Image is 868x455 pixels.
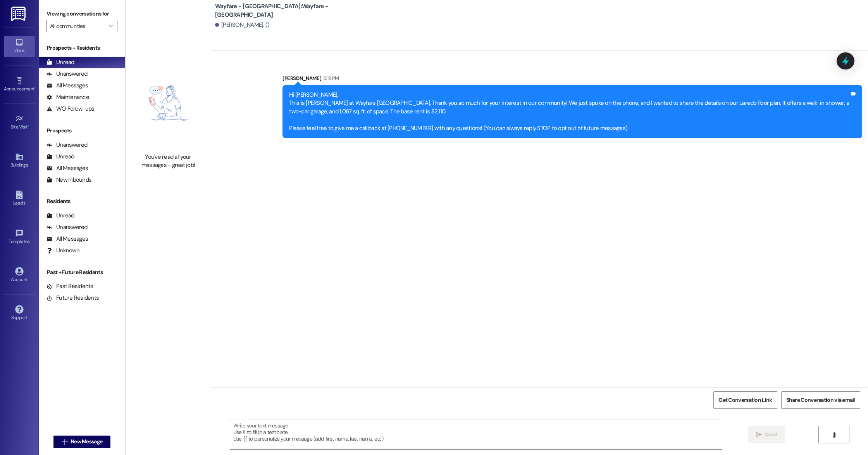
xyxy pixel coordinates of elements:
[215,21,270,29] div: [PERSON_NAME]. ()
[34,85,36,90] span: •
[46,294,99,302] div: Future Residents
[46,153,74,161] div: Unread
[46,164,88,172] div: All Messages
[39,44,125,52] div: Prospects + Residents
[46,141,88,149] div: Unanswered
[765,431,777,439] span: Send
[39,197,125,205] div: Residents
[786,396,855,404] span: Share Conversation via email
[30,238,31,243] span: •
[4,227,35,248] a: Templates •
[781,391,860,409] button: Share Conversation via email
[46,235,88,243] div: All Messages
[289,91,850,132] div: Hi [PERSON_NAME], This is [PERSON_NAME] at Wayfare [GEOGRAPHIC_DATA]. Thank you so much for your ...
[46,93,89,101] div: Maintenance
[39,127,125,135] div: Prospects
[46,212,74,220] div: Unread
[831,432,837,438] i: 
[4,188,35,209] a: Leads
[62,439,67,445] i: 
[46,282,93,290] div: Past Residents
[46,105,94,113] div: WO Follow-ups
[39,268,125,276] div: Past + Future Residents
[109,23,113,29] i: 
[134,153,202,170] div: You've read all your messages - great job!
[46,58,74,66] div: Unread
[46,247,79,255] div: Unknown
[46,82,88,90] div: All Messages
[50,20,105,32] input: All communities
[4,112,35,133] a: Site Visit •
[718,396,772,404] span: Get Conversation Link
[46,176,91,184] div: New Inbounds
[134,58,202,149] img: empty-state
[4,303,35,324] a: Support
[11,7,27,21] img: ResiDesk Logo
[4,150,35,171] a: Buildings
[713,391,777,409] button: Get Conversation Link
[215,2,370,19] b: Wayfare - [GEOGRAPHIC_DATA]: Wayfare - [GEOGRAPHIC_DATA]
[46,70,88,78] div: Unanswered
[282,74,862,85] div: [PERSON_NAME]
[4,265,35,286] a: Account
[53,436,111,448] button: New Message
[71,438,102,446] span: New Message
[748,426,785,443] button: Send
[756,432,762,438] i: 
[321,74,339,82] div: 5:19 PM
[46,8,117,20] label: Viewing conversations for
[4,36,35,57] a: Inbox
[46,223,88,231] div: Unanswered
[28,123,29,129] span: •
